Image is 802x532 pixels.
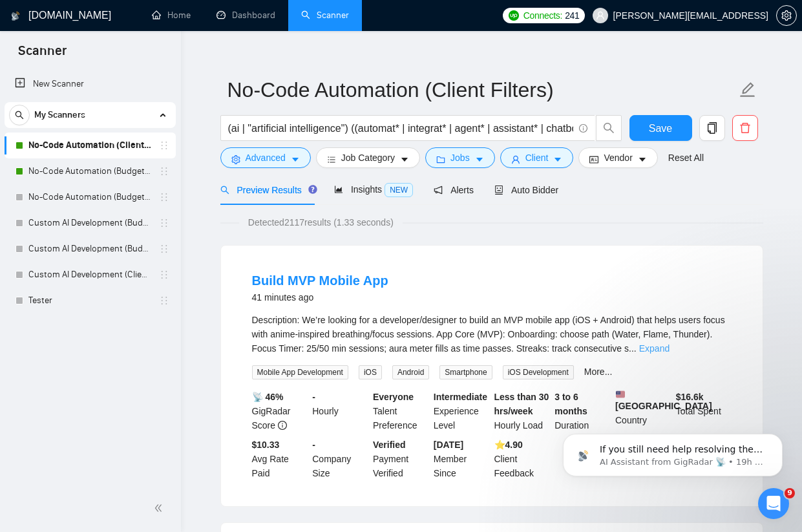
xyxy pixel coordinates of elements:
span: holder [159,244,169,254]
span: Advanced [246,151,286,165]
span: bars [327,154,336,164]
b: 3 to 6 months [554,392,587,416]
span: copy [700,122,724,134]
span: user [511,154,520,164]
div: Talent Preference [370,390,431,432]
a: searchScanner [301,10,349,21]
span: Smartphone [439,365,492,379]
span: holder [159,270,169,280]
img: upwork-logo.png [509,10,519,21]
b: Intermediate [434,392,487,402]
li: My Scanners [5,102,176,314]
button: settingAdvancedcaret-down [220,147,311,168]
span: ... [629,343,637,354]
input: Scanner name... [227,74,737,106]
div: Payment Verified [370,438,431,480]
div: Tooltip anchor [307,184,319,195]
div: Company Size [310,438,370,480]
span: Insights [334,184,413,195]
span: info-circle [579,124,587,133]
a: Custom AI Development (Client Filters) [28,262,151,288]
button: idcardVendorcaret-down [578,147,657,168]
a: Custom AI Development (Budget Filters) [28,236,151,262]
a: homeHome [152,10,191,21]
b: ⭐️ 4.90 [494,440,523,450]
b: [GEOGRAPHIC_DATA] [615,390,712,411]
span: Detected 2117 results (1.33 seconds) [239,215,403,229]
span: Client [525,151,549,165]
div: Description: We’re looking for a developer/designer to build an MVP mobile app (iOS + Android) th... [252,313,732,356]
b: - [312,440,315,450]
div: Avg Rate Paid [249,438,310,480]
img: logo [11,6,20,27]
span: setting [777,10,796,21]
iframe: Intercom notifications message [543,407,802,497]
button: delete [732,115,758,141]
div: GigRadar Score [249,390,310,432]
span: double-left [154,502,167,515]
div: Hourly [310,390,370,432]
li: New Scanner [5,71,176,97]
span: setting [231,154,240,164]
b: 📡 46% [252,392,284,402]
span: Vendor [604,151,632,165]
a: Reset All [668,151,704,165]
button: search [596,115,622,141]
span: folder [436,154,445,164]
div: Member Since [431,438,492,480]
a: More... [584,367,613,377]
span: notification [434,186,443,195]
b: $ 16.6k [676,392,704,402]
a: New Scanner [15,71,165,97]
span: My Scanners [34,102,85,128]
span: Preview Results [220,185,313,195]
a: Tester [28,288,151,314]
span: area-chart [334,185,343,194]
span: user [596,11,605,20]
button: userClientcaret-down [500,147,574,168]
b: [DATE] [434,440,463,450]
a: dashboardDashboard [216,10,275,21]
b: Verified [373,440,406,450]
span: iOS [359,365,382,379]
span: idcard [589,154,598,164]
span: caret-down [553,154,562,164]
span: Connects: [523,8,562,23]
span: Alerts [434,185,474,195]
div: 41 minutes ago [252,290,388,305]
button: copy [699,115,725,141]
span: search [596,122,621,134]
span: iOS Development [503,365,574,379]
button: barsJob Categorycaret-down [316,147,420,168]
a: Build MVP Mobile App [252,273,388,288]
span: Job Category [341,151,395,165]
div: Total Spent [673,390,734,432]
span: search [10,111,29,120]
span: 9 [785,488,795,498]
span: 241 [565,8,579,23]
span: robot [494,186,503,195]
div: Hourly Load [492,390,553,432]
button: Save [629,115,692,141]
button: setting [776,5,797,26]
span: holder [159,295,169,306]
span: caret-down [291,154,300,164]
span: caret-down [638,154,647,164]
iframe: Intercom live chat [758,488,789,519]
span: Auto Bidder [494,185,558,195]
span: holder [159,166,169,176]
div: Client Feedback [492,438,553,480]
div: Country [613,390,673,432]
span: holder [159,192,169,202]
b: $10.33 [252,440,280,450]
b: - [312,392,315,402]
span: Mobile App Development [252,365,348,379]
button: search [9,105,30,125]
b: Less than 30 hrs/week [494,392,549,416]
span: edit [739,81,756,98]
b: Everyone [373,392,414,402]
span: holder [159,218,169,228]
